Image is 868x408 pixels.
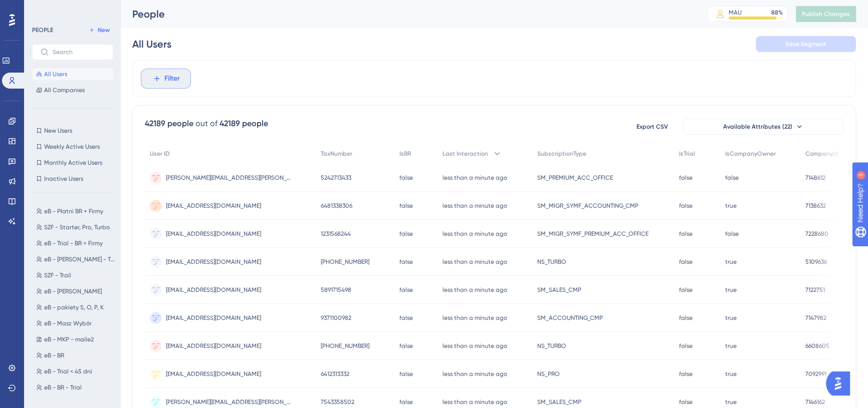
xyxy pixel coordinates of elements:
[32,253,119,265] button: eB - [PERSON_NAME] - TRIAL
[44,223,110,231] span: SZF - Starter, Pro, Turbo
[321,258,369,266] span: [PHONE_NUMBER]
[679,230,693,238] span: false
[805,370,826,378] span: 7092991
[723,123,792,131] span: Available Attributes (22)
[32,365,119,377] button: eB - Trial < 45 dni
[321,286,351,294] span: 5891715498
[443,174,507,181] time: less than a minute ago
[443,342,507,349] time: less than a minute ago
[44,271,71,279] span: SZF - Trail
[796,6,856,22] button: Publish Changes
[44,86,85,94] span: All Companies
[321,202,352,210] span: 6481338306
[679,258,693,266] span: false
[32,205,119,217] button: eB - Płatni BR + Firmy
[725,230,739,238] span: false
[679,398,693,406] span: false
[32,333,119,345] button: eB - MKP - maile2
[44,207,103,215] span: eB - Płatni BR + Firmy
[805,202,826,210] span: 7138632
[756,36,856,52] button: Save Segment
[805,314,826,322] span: 7147982
[44,351,64,359] span: eB - BR
[805,174,825,182] span: 7148612
[166,286,261,294] span: [EMAIL_ADDRESS][DOMAIN_NAME]
[679,342,693,350] span: false
[32,349,119,361] button: eB - BR
[150,150,170,158] span: User ID
[729,9,742,17] div: MAU
[321,370,349,378] span: 6412313332
[321,230,351,238] span: 1231568244
[805,342,829,350] span: 6608605
[443,202,507,209] time: less than a minute ago
[683,119,843,135] button: Available Attributes (22)
[70,5,73,13] div: 3
[537,230,648,238] span: SM_MIGR_SYMF_PREMIUM_ACC_OFFICE
[443,314,507,321] time: less than a minute ago
[805,398,825,406] span: 7146162
[24,3,63,15] span: Need Help?
[537,398,581,406] span: SM_SALES_CMP
[537,286,581,294] span: SM_SALES_CMP
[44,143,100,151] span: Weekly Active Users
[537,150,586,158] span: SubscriptionType
[537,342,566,350] span: NS_TURBO
[166,258,261,266] span: [EMAIL_ADDRESS][DOMAIN_NAME]
[85,24,113,36] button: New
[44,70,67,78] span: All Users
[805,230,828,238] span: 7228680
[44,127,72,135] span: New Users
[44,303,104,311] span: eB - pakiety S, O, P, K
[537,370,560,378] span: NS_PRO
[195,118,218,130] div: out of
[32,317,119,329] button: eB - Masz Wybór
[399,342,413,350] span: false
[32,285,119,297] button: eB - [PERSON_NAME]
[725,258,737,266] span: true
[44,383,82,391] span: eB - BR - Trial
[443,286,507,293] time: less than a minute ago
[805,286,825,294] span: 7122751
[166,174,291,182] span: [PERSON_NAME][EMAIL_ADDRESS][PERSON_NAME][DOMAIN_NAME]
[443,398,507,405] time: less than a minute ago
[805,150,838,158] span: CompanyId
[679,286,693,294] span: false
[44,175,83,183] span: Inactive Users
[399,258,413,266] span: false
[321,150,352,158] span: TaxNumber
[132,7,683,21] div: People
[145,118,193,130] div: 42189 people
[32,141,113,153] button: Weekly Active Users
[141,69,191,89] button: Filter
[44,367,92,375] span: eB - Trial < 45 dni
[537,258,566,266] span: NS_TURBO
[44,319,92,327] span: eB - Masz Wybór
[802,10,850,18] span: Publish Changes
[399,150,411,158] span: IsBR
[725,398,737,406] span: true
[679,314,693,322] span: false
[399,370,413,378] span: false
[32,221,119,233] button: SZF - Starter, Pro, Turbo
[443,230,507,237] time: less than a minute ago
[98,26,110,34] span: New
[321,174,351,182] span: 5242713433
[166,230,261,238] span: [EMAIL_ADDRESS][DOMAIN_NAME]
[399,398,413,406] span: false
[32,381,119,393] button: eB - BR - Trial
[805,258,827,266] span: 5109636
[399,314,413,322] span: false
[44,287,102,295] span: eB - [PERSON_NAME]
[725,370,737,378] span: true
[44,239,103,247] span: eB - Trial - BR + Firmy
[399,230,413,238] span: false
[725,314,737,322] span: true
[725,286,737,294] span: true
[443,258,507,265] time: less than a minute ago
[443,370,507,377] time: less than a minute ago
[166,370,261,378] span: [EMAIL_ADDRESS][DOMAIN_NAME]
[679,174,693,182] span: false
[785,40,826,48] span: Save Segment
